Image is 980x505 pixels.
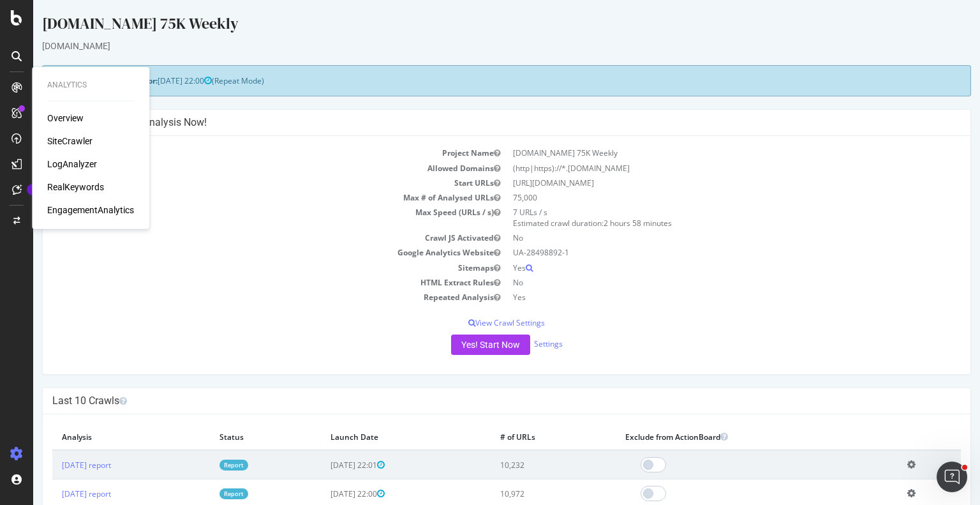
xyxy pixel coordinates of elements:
td: Allowed Domains [19,161,473,176]
iframe: Intercom live chat [937,462,967,492]
span: [DATE] 22:00 [124,75,179,86]
td: Google Analytics Website [19,245,473,260]
a: Report [186,488,215,499]
div: Analytics [47,80,134,91]
td: HTML Extract Rules [19,275,473,290]
h4: Last 10 Crawls [19,395,928,407]
td: No [473,230,928,245]
th: # of URLs [457,424,583,450]
a: Settings [501,338,530,349]
th: Status [177,424,287,450]
td: 10,232 [457,450,583,479]
div: [DOMAIN_NAME] 75K Weekly [9,13,938,40]
td: No [473,275,928,290]
div: Tooltip anchor [27,184,38,195]
td: (http|https)://*.[DOMAIN_NAME] [473,161,928,176]
a: SiteCrawler [47,135,93,147]
td: Sitemaps [19,260,473,275]
td: Start URLs [19,176,473,190]
div: [DOMAIN_NAME] [9,40,938,52]
a: Report [186,460,215,471]
td: Project Name [19,146,473,160]
a: EngagementAnalytics [47,204,134,216]
td: Max # of Analysed URLs [19,190,473,205]
td: Repeated Analysis [19,290,473,305]
td: 7 URLs / s Estimated crawl duration: [473,205,928,230]
td: Yes [473,290,928,305]
strong: Next Launch Scheduled for: [19,75,124,86]
td: 75,000 [473,190,928,205]
td: [URL][DOMAIN_NAME] [473,176,928,190]
a: [DATE] report [29,488,78,499]
p: View Crawl Settings [19,317,928,328]
td: Yes [473,260,928,275]
th: Exclude from ActionBoard [583,424,865,450]
th: Analysis [19,424,177,450]
button: Yes! Start Now [418,335,497,355]
span: [DATE] 22:01 [297,460,352,471]
td: Crawl JS Activated [19,230,473,245]
td: Max Speed (URLs / s) [19,205,473,230]
th: Launch Date [288,424,457,450]
h4: Configure your New Analysis Now! [19,116,928,129]
a: Overview [47,112,84,124]
a: [DATE] report [29,460,78,471]
a: RealKeywords [47,181,104,193]
td: UA-28498892-1 [473,245,928,260]
span: 2 hours 58 minutes [570,218,639,229]
a: LogAnalyzer [47,158,97,170]
div: (Repeat Mode) [9,65,938,96]
span: [DATE] 22:00 [297,488,352,499]
td: [DOMAIN_NAME] 75K Weekly [473,146,928,160]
